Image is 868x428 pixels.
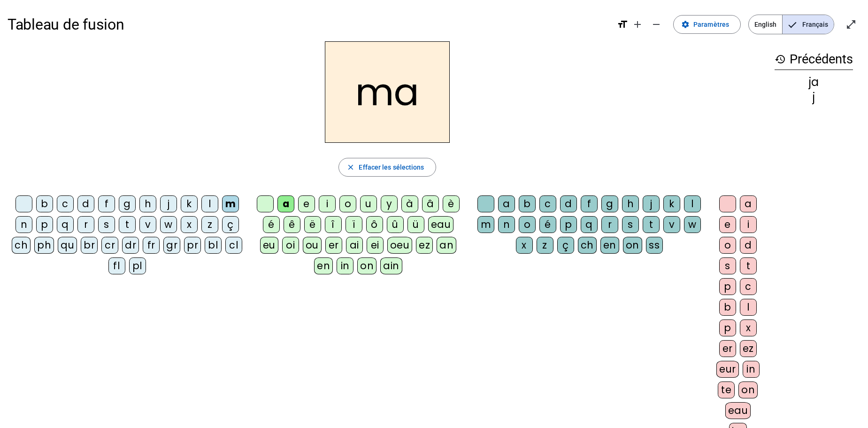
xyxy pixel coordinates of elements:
[360,195,377,212] div: u
[222,216,239,233] div: ç
[401,195,418,212] div: à
[560,195,577,212] div: d
[325,41,450,143] h2: ma
[498,216,515,233] div: n
[740,237,757,254] div: d
[77,195,94,212] div: d
[663,216,680,233] div: v
[101,237,118,254] div: cr
[623,237,642,254] div: on
[632,19,643,30] mat-icon: add
[519,195,536,212] div: b
[58,237,77,254] div: qu
[381,195,398,212] div: y
[557,237,574,254] div: ç
[673,15,741,34] button: Paramètres
[314,257,333,274] div: en
[34,237,54,254] div: ph
[719,257,736,274] div: s
[601,216,618,233] div: r
[205,237,222,254] div: bl
[416,237,433,254] div: ez
[260,237,278,254] div: eu
[498,195,515,212] div: a
[647,15,666,34] button: Diminuer la taille de la police
[359,162,424,173] span: Effacer les sélections
[775,54,786,65] mat-icon: history
[325,237,342,254] div: er
[519,216,536,233] div: o
[663,195,680,212] div: k
[748,15,834,34] mat-button-toggle-group: Language selection
[36,195,53,212] div: b
[740,257,757,274] div: t
[749,15,782,34] span: English
[303,237,322,254] div: ou
[681,20,690,29] mat-icon: settings
[143,237,160,254] div: fr
[277,195,294,212] div: a
[201,195,218,212] div: l
[319,195,336,212] div: i
[775,92,853,103] div: j
[740,278,757,295] div: c
[225,237,242,254] div: cl
[15,216,32,233] div: n
[184,237,201,254] div: pr
[407,216,424,233] div: ü
[622,195,639,212] div: h
[12,237,31,254] div: ch
[775,49,853,70] h3: Précédents
[443,195,460,212] div: è
[337,257,353,274] div: in
[163,237,180,254] div: gr
[57,195,74,212] div: c
[437,237,456,254] div: an
[298,195,315,212] div: e
[139,216,156,233] div: v
[222,195,239,212] div: m
[339,195,356,212] div: o
[304,216,321,233] div: ë
[600,237,619,254] div: en
[842,15,860,34] button: Entrer en plein écran
[617,19,628,30] mat-icon: format_size
[8,9,609,39] h1: Tableau de fusion
[98,216,115,233] div: s
[560,216,577,233] div: p
[537,237,553,254] div: z
[646,237,663,254] div: ss
[845,19,857,30] mat-icon: open_in_full
[139,195,156,212] div: h
[684,216,701,233] div: w
[346,163,355,171] mat-icon: close
[81,237,98,254] div: br
[516,237,533,254] div: x
[628,15,647,34] button: Augmenter la taille de la police
[129,257,146,274] div: pl
[428,216,454,233] div: eau
[357,257,376,274] div: on
[201,216,218,233] div: z
[36,216,53,233] div: p
[122,237,139,254] div: dr
[367,237,384,254] div: ei
[282,237,299,254] div: oi
[387,216,404,233] div: û
[775,77,853,88] div: ja
[740,299,757,316] div: l
[601,195,618,212] div: g
[643,216,660,233] div: t
[346,216,362,233] div: ï
[181,195,198,212] div: k
[725,402,751,419] div: eau
[366,216,383,233] div: ô
[716,361,739,378] div: eur
[160,216,177,233] div: w
[284,216,300,233] div: ê
[740,195,757,212] div: a
[477,216,494,233] div: m
[743,361,760,378] div: in
[693,19,729,30] span: Paramètres
[539,195,556,212] div: c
